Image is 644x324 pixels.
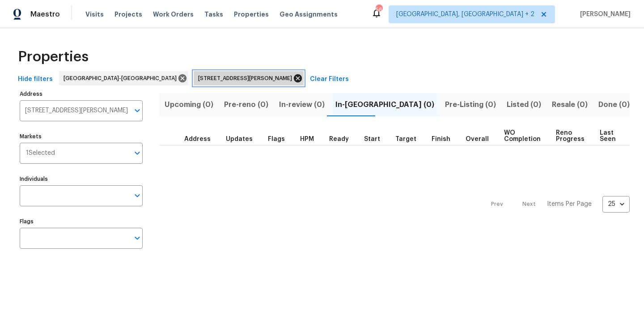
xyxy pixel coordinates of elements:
[14,71,56,88] button: Hide filters
[396,10,534,19] span: [GEOGRAPHIC_DATA], [GEOGRAPHIC_DATA] + 2
[131,104,144,117] button: Open
[547,200,592,209] p: Items Per Page
[234,10,269,19] span: Properties
[204,11,223,17] span: Tasks
[224,98,268,111] span: Pre-reno (0)
[432,136,458,142] div: Projected renovation finish date
[300,136,314,142] span: HPM
[507,98,541,111] span: Listed (0)
[376,5,382,14] div: 56
[114,10,142,19] span: Projects
[18,52,89,61] span: Properties
[18,74,53,85] span: Hide filters
[64,74,180,83] span: [GEOGRAPHIC_DATA]-[GEOGRAPHIC_DATA]
[268,136,285,142] span: Flags
[165,98,213,111] span: Upcoming (0)
[20,176,143,182] label: Individuals
[226,136,253,142] span: Updates
[280,10,338,19] span: Geo Assignments
[364,136,380,142] span: Start
[395,136,416,142] span: Target
[26,149,55,157] span: 1 Selected
[131,232,144,244] button: Open
[335,98,434,111] span: In-[GEOGRAPHIC_DATA] (0)
[198,74,296,83] span: [STREET_ADDRESS][PERSON_NAME]
[329,136,349,142] span: Ready
[598,98,630,111] span: Done (0)
[466,136,497,142] div: Days past target finish date
[279,98,325,111] span: In-review (0)
[131,189,144,202] button: Open
[20,134,143,139] label: Markets
[153,10,194,19] span: Work Orders
[504,130,541,142] span: WO Completion
[30,10,60,19] span: Maestro
[20,219,143,224] label: Flags
[310,74,349,85] span: Clear Filters
[395,136,424,142] div: Target renovation project end date
[602,192,630,216] div: 25
[306,71,352,88] button: Clear Filters
[85,10,104,19] span: Visits
[20,91,143,97] label: Address
[184,136,211,142] span: Address
[194,71,304,85] div: [STREET_ADDRESS][PERSON_NAME]
[445,98,496,111] span: Pre-Listing (0)
[432,136,450,142] span: Finish
[556,130,585,142] span: Reno Progress
[364,136,388,142] div: Actual renovation start date
[576,10,631,19] span: [PERSON_NAME]
[59,71,188,85] div: [GEOGRAPHIC_DATA]-[GEOGRAPHIC_DATA]
[466,136,489,142] span: Overall
[329,136,357,142] div: Earliest renovation start date (first business day after COE or Checkout)
[131,147,144,159] button: Open
[600,130,616,142] span: Last Seen
[483,151,630,258] nav: Pagination Navigation
[552,98,588,111] span: Resale (0)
